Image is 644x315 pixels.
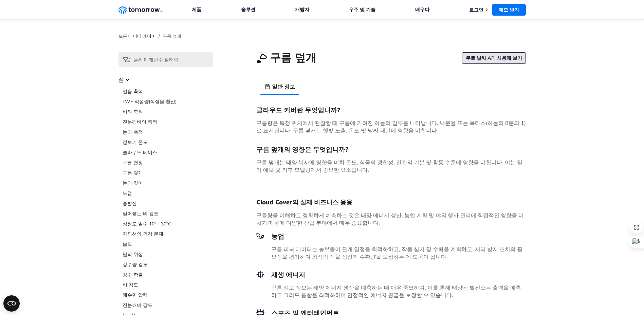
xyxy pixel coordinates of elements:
li: 일반 정보 [260,78,299,95]
a: 증발산 [123,200,213,207]
span: 구름 덮개는 태양 복사에 영향을 미쳐 온도, 식물의 광합성, 인간의 기분 및 활동 수준에 영향을 미칩니다. 이는 일기 예보 및 기후 모델링에서 중요한 요소입니다. [256,159,522,173]
a: 강수 확률 [123,271,213,278]
a: 습도 [123,241,213,247]
a: 진눈깨비의 축적 [123,118,213,125]
input: 날씨 매개변수 필터링 [118,52,213,67]
span: 구름 덮개 [163,33,181,39]
h3: 심 [118,76,213,84]
a: 모든 데이터 레이어 [118,33,156,39]
a: 비의 축적 [123,108,213,115]
h2: Cloud Cover의 실제 비즈니스 응용 [256,198,526,206]
a: 데모 받기 [492,4,526,16]
a: 얼음 축적 [123,88,213,95]
a: 무료 날씨 API 사용해 보기 [462,52,526,64]
a: 노점 [123,190,213,197]
a: 클라우드 베이스 [123,149,213,156]
a: 구름 덮개 [123,169,213,176]
h1: 구름 덮개 [270,50,316,65]
span: 구름 정보 정보는 태양 에너지 생산을 예측하는 데 매우 중요하며, 이를 통해 태양광 발전소는 출력을 예측하고 그리드 통합을 최적화하며 안정적인 에너지 공급을 보장할 수 있습니다. [271,284,521,298]
a: 강수량 강도 [123,261,213,268]
a: 눈의 축적 [123,129,213,135]
a: 우주 및 기술 [349,6,375,13]
a: 구름 천장 [123,159,213,166]
font: 농업 [271,232,284,240]
a: 로그인 [469,7,483,13]
a: 진눈깨비 강도 [123,302,213,309]
button: CMP 위젯 열기 [3,295,20,312]
a: 겉보기 온도 [123,139,213,146]
a: 달의 위상 [123,251,213,258]
a: 솔루션 [241,6,255,13]
span: 구름량을 이해하고 정확하게 예측하는 것은 태양 에너지 생산, 농업 계획 및 야외 행사 관리에 직접적인 영향을 미치기 때문에 다양한 산업 분야에서 매우 중요합니다. [256,212,524,226]
span: 구름 피복 데이터는 농부들이 관개 일정을 최적화하고, 작물 심기 및 수확을 계획하고, 서리 방지 조치의 필요성을 평가하여 최적의 작물 성장과 수확량을 보장하는 데 도움이 됩니다. [271,246,522,260]
a: 자외선의 건강 문제 [123,230,213,237]
a: 비 강도 [123,281,213,288]
a: 배우다 [415,6,429,13]
a: 홈 링크 [118,5,163,15]
h3: 일반 정보 [272,82,295,91]
h3: 구름 덮개의 영향은 무엇입니까? [256,145,526,153]
a: 해수면 압력 [123,292,213,298]
a: 얼어붙는 비 강도 [123,210,213,217]
span: 구름량은 특정 위치에서 관찰할 때 구름에 가려진 하늘의 일부를 나타냅니다. 백분율 또는 옥타스(하늘의 8분의 1)로 표시됩니다. 구름 덮개는 햇빛 노출, 온도 및 날씨 패턴에... [256,119,526,134]
font: 재생 에너지 [271,271,305,279]
span: / [159,33,160,39]
a: 개발자 [295,6,309,13]
a: LWE 적설량(적설물 환산) [123,98,213,105]
h3: 클라우드 커버란 무엇입니까? [256,106,526,114]
a: 제품 [192,6,201,13]
a: 눈의 깊이 [123,180,213,186]
a: 성장도 일수 10° - 30°C [123,220,213,227]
